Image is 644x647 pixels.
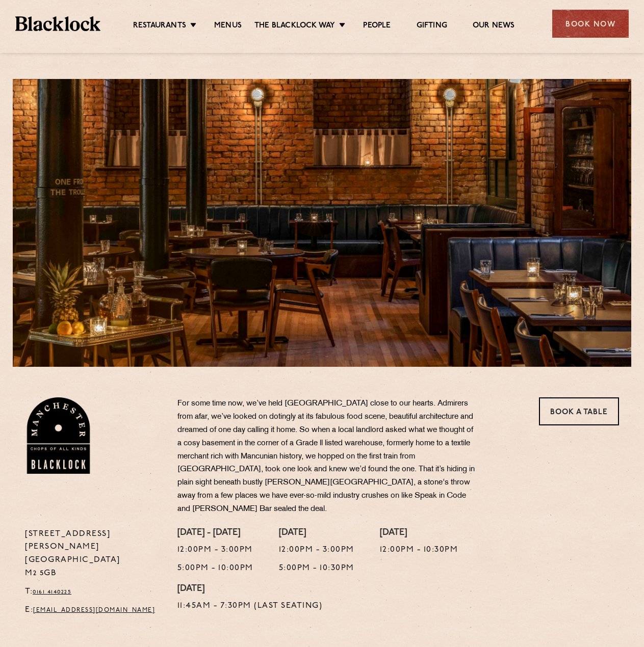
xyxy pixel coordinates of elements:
a: The Blacklock Way [254,21,335,32]
p: 12:00pm - 3:00pm [177,544,253,557]
a: Book a Table [539,397,619,425]
p: 12:00pm - 10:30pm [380,544,458,557]
h4: [DATE] [380,528,458,539]
h4: [DATE] - [DATE] [177,528,253,539]
a: [EMAIL_ADDRESS][DOMAIN_NAME] [33,607,155,613]
p: 12:00pm - 3:00pm [279,544,354,557]
p: T: [25,585,162,599]
p: E: [25,604,162,617]
h4: [DATE] [279,528,354,539]
a: Gifting [417,21,447,32]
a: People [363,21,391,32]
p: For some time now, we’ve held [GEOGRAPHIC_DATA] close to our hearts. Admirers from afar, we’ve lo... [177,397,478,516]
a: Menus [214,21,242,32]
p: 5:00pm - 10:00pm [177,562,253,575]
a: Our News [473,21,515,32]
img: BL_Manchester_Logo-bleed.png [25,397,92,474]
p: 5:00pm - 10:30pm [279,562,354,575]
h4: [DATE] [177,584,323,595]
p: [STREET_ADDRESS][PERSON_NAME] [GEOGRAPHIC_DATA] M2 5GB [25,528,162,581]
a: 0161 4140225 [33,589,71,595]
a: Restaurants [133,21,186,32]
p: 11:45am - 7:30pm (Last Seating) [177,600,323,613]
div: Book Now [552,10,629,38]
img: BL_Textured_Logo-footer-cropped.svg [15,16,100,31]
